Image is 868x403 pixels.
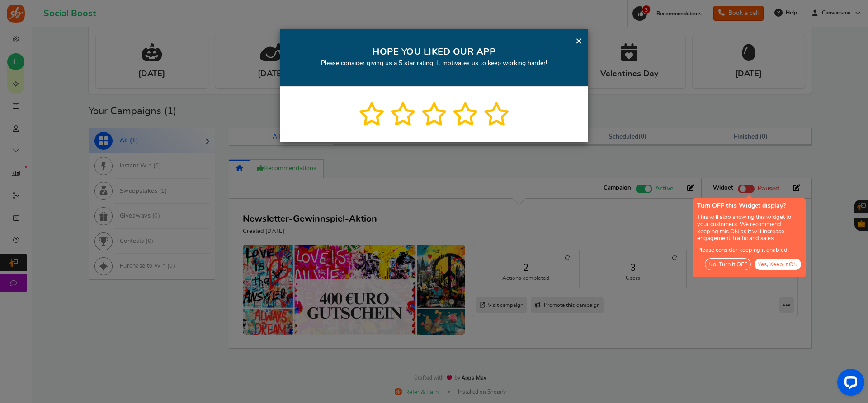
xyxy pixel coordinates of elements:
[287,59,581,68] p: Please consider giving us a 5 star rating. It motivates us to keep working harder!
[705,258,751,270] button: No, Turn it OFF
[576,35,582,46] a: ×
[697,203,801,209] h5: Turn OFF this Widget display?
[697,247,801,254] p: Please consider keeping it enabled.
[287,47,581,57] h2: HOPE YOU LIKED OUR APP
[697,214,801,242] p: This will stop showing this widget to your customers. We recommend keeping this ON as it will inc...
[755,259,801,270] button: Yes, Keep it ON
[830,365,868,403] iframe: LiveChat chat widget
